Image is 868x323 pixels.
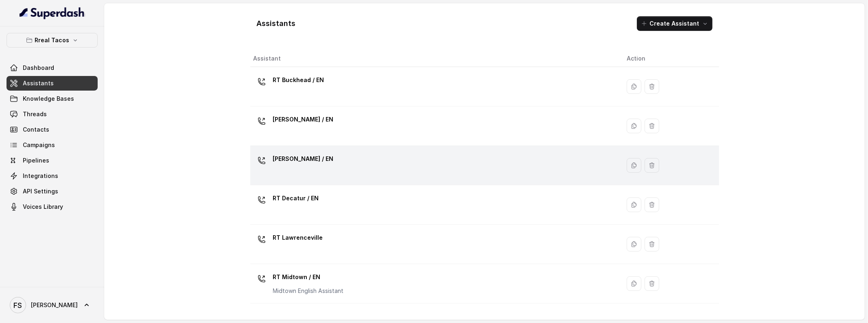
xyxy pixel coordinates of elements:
span: Threads [23,110,47,118]
p: Midtown English Assistant [273,287,344,295]
p: [PERSON_NAME] / EN [273,113,334,126]
a: Voices Library [7,199,98,214]
p: RT Midtown / EN [273,271,344,284]
a: Integrations [7,169,98,183]
span: Assistants [23,79,54,87]
a: Campaigns [7,138,98,152]
a: Assistants [7,76,98,91]
p: RT Lawrenceville [273,231,323,244]
a: Knowledge Bases [7,91,98,106]
span: Campaigns [23,141,55,149]
span: Voices Library [23,203,63,211]
span: Knowledge Bases [23,95,74,103]
a: Threads [7,107,98,121]
a: API Settings [7,184,98,199]
text: FS [14,301,22,310]
span: Contacts [23,126,49,134]
a: Contacts [7,122,98,137]
p: Rreal Tacos [35,35,70,45]
img: light.svg [20,7,85,20]
p: RT Midtown / ES [273,310,320,323]
p: [PERSON_NAME] / EN [273,152,334,165]
span: Pipelines [23,156,49,165]
th: Action [620,50,719,67]
a: Pipelines [7,153,98,168]
span: [PERSON_NAME] [31,301,78,309]
h1: Assistants [257,17,296,30]
a: Dashboard [7,61,98,75]
p: RT Decatur / EN [273,192,319,205]
span: API Settings [23,187,58,195]
button: Create Assistant [637,16,713,31]
button: Rreal Tacos [7,33,98,48]
a: [PERSON_NAME] [7,294,98,316]
th: Assistant [250,50,621,67]
p: RT Buckhead / EN [273,74,324,87]
span: Dashboard [23,64,54,72]
span: Integrations [23,172,58,180]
